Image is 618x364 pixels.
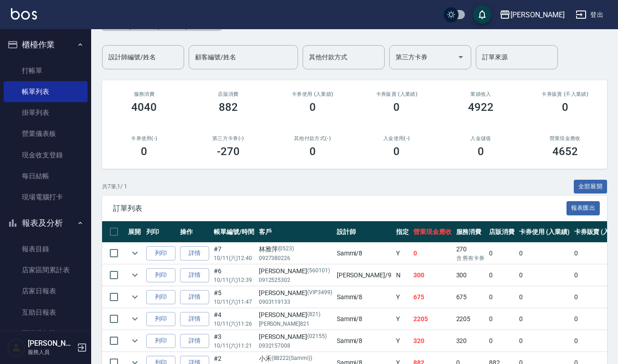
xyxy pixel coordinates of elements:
[4,260,88,281] a: 店家區間累計表
[335,286,394,308] td: Sammi /8
[4,60,88,81] a: 打帳單
[335,243,394,264] td: Sammi /8
[394,330,411,352] td: Y
[4,187,88,208] a: 現場電腦打卡
[146,290,175,304] button: 列印
[144,221,178,243] th: 列印
[214,342,254,350] p: 10/11 (六) 11:21
[197,91,260,97] h2: 店販消費
[180,290,209,304] a: 詳情
[309,145,316,158] h3: 0
[572,6,607,23] button: 登出
[272,354,312,364] p: (88222(Sammi))
[4,302,88,323] a: 互助日報表
[128,334,142,348] button: expand row
[307,332,327,342] p: (02155)
[211,286,257,308] td: #5
[411,330,454,352] td: 320
[335,265,394,286] td: [PERSON_NAME] /9
[335,330,394,352] td: Sammi /8
[487,330,517,352] td: 0
[211,243,257,264] td: #7
[113,204,566,213] span: 訂單列表
[453,50,468,64] button: Open
[4,145,88,166] a: 現金收支登錄
[113,135,175,141] h2: 卡券使用(-)
[487,286,517,308] td: 0
[487,308,517,330] td: 0
[517,286,572,308] td: 0
[450,91,512,97] h2: 業績收入
[478,145,484,158] h3: 0
[259,298,332,306] p: 0903119133
[214,320,254,328] p: 10/11 (六) 11:26
[411,221,454,243] th: 營業現金應收
[411,243,454,264] td: 0
[4,281,88,302] a: 店家日報表
[259,320,332,328] p: [PERSON_NAME]821
[211,330,257,352] td: #3
[562,101,568,114] h3: 0
[146,246,175,260] button: 列印
[335,221,394,243] th: 設計師
[566,203,600,212] a: 報表匯出
[510,9,565,21] div: [PERSON_NAME]
[517,330,572,352] td: 0
[28,348,74,356] p: 服務人員
[211,308,257,330] td: #4
[393,101,400,114] h3: 0
[11,8,37,20] img: Logo
[259,266,332,276] div: [PERSON_NAME]
[146,312,175,326] button: 列印
[281,135,344,141] h2: 其他付款方式(-)
[211,265,257,286] td: #6
[128,246,142,260] button: expand row
[394,221,411,243] th: 指定
[113,91,175,97] h3: 服務消費
[394,286,411,308] td: Y
[211,221,257,243] th: 帳單編號/時間
[146,334,175,348] button: 列印
[259,254,332,262] p: 0927380226
[496,5,568,24] button: [PERSON_NAME]
[141,145,147,158] h3: 0
[454,286,487,308] td: 675
[259,354,332,364] div: 小禾
[257,221,335,243] th: 客戶
[411,265,454,286] td: 300
[454,221,487,243] th: 服務消費
[4,239,88,260] a: 報表目錄
[146,268,175,282] button: 列印
[566,201,600,215] button: 報表匯出
[259,332,332,342] div: [PERSON_NAME]
[487,243,517,264] td: 0
[180,246,209,260] a: 詳情
[259,276,332,284] p: 0912525302
[259,244,332,254] div: 林雅萍
[126,221,144,243] th: 展開
[128,290,142,304] button: expand row
[450,135,512,141] h2: 入金儲值
[309,101,316,114] h3: 0
[4,323,88,344] a: 互助排行榜
[454,330,487,352] td: 320
[487,265,517,286] td: 0
[4,211,88,235] button: 報表及分析
[7,338,26,357] img: Person
[180,334,209,348] a: 詳情
[197,135,260,141] h2: 第三方卡券(-)
[259,288,332,298] div: [PERSON_NAME]
[393,145,400,158] h3: 0
[281,91,344,97] h2: 卡券使用 (入業績)
[394,243,411,264] td: Y
[517,243,572,264] td: 0
[307,288,332,298] p: (VIP3499)
[468,101,494,114] h3: 4922
[473,5,491,24] button: save
[259,310,332,320] div: [PERSON_NAME]
[394,308,411,330] td: Y
[178,221,211,243] th: 操作
[574,180,608,194] button: 全部展開
[217,145,240,158] h3: -270
[219,101,238,114] h3: 882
